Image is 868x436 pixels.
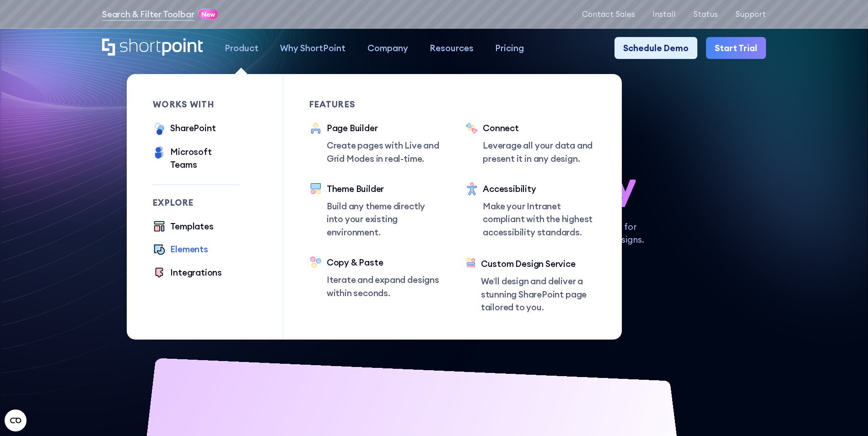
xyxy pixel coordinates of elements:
[327,122,440,134] div: Page Builder
[327,200,440,239] p: Build any theme directly into your existing environment.
[153,122,216,137] a: SharePoint
[495,42,524,54] div: Pricing
[483,200,596,239] p: Make your Intranet compliant with the highest accessibility standards.
[153,100,239,109] div: works with
[327,182,440,195] div: Theme Builder
[327,273,440,299] p: Iterate and expand designs within seconds.
[170,122,216,134] div: SharePoint
[481,275,596,314] p: We’ll design and deliver a stunning SharePoint page tailored to you.
[502,164,636,207] span: so easy
[309,100,440,109] div: Features
[615,37,697,58] a: Schedule Demo
[170,266,222,279] div: Integrations
[327,256,440,269] div: Copy & Paste
[706,37,766,58] a: Start Trial
[419,37,484,58] a: Resources
[582,10,635,18] a: Contact Sales
[327,139,440,165] p: Create pages with Live and Grid Modes in real-time.
[153,266,222,280] a: Integrations
[309,122,440,165] a: Page BuilderCreate pages with Live and Grid Modes in real-time.
[170,145,239,171] div: Microsoft Teams
[214,37,269,58] a: Product
[356,37,419,58] a: Company
[309,256,440,299] a: Copy & PasteIterate and expand designs within seconds.
[280,42,345,54] div: Why ShortPoint
[309,182,440,239] a: Theme BuilderBuild any theme directly into your existing environment.
[485,37,535,58] a: Pricing
[102,38,203,57] a: Home
[225,42,259,54] div: Product
[652,10,676,18] a: Install
[483,122,596,134] div: Connect
[465,257,596,314] a: Custom Design ServiceWe’ll design and deliver a stunning SharePoint page tailored to you.
[735,10,766,18] a: Support
[703,330,868,436] iframe: Chat Widget
[5,409,27,431] button: Open CMP widget
[465,122,596,165] a: ConnectLeverage all your data and present it in any design.
[153,198,239,207] div: Explore
[483,182,596,195] div: Accessibility
[153,220,213,234] a: Templates
[170,220,213,233] div: Templates
[367,42,408,54] div: Company
[102,8,194,21] a: Search & Filter Toolbar
[483,139,596,165] p: Leverage all your data and present it in any design.
[481,257,596,270] div: Custom Design Service
[693,10,718,18] a: Status
[153,145,239,171] a: Microsoft Teams
[153,243,208,257] a: Elements
[430,42,474,54] div: Resources
[102,122,766,207] h1: SharePoint Design has never been
[270,37,356,58] a: Why ShortPoint
[465,182,596,240] a: AccessibilityMake your Intranet compliant with the highest accessibility standards.
[170,243,208,255] div: Elements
